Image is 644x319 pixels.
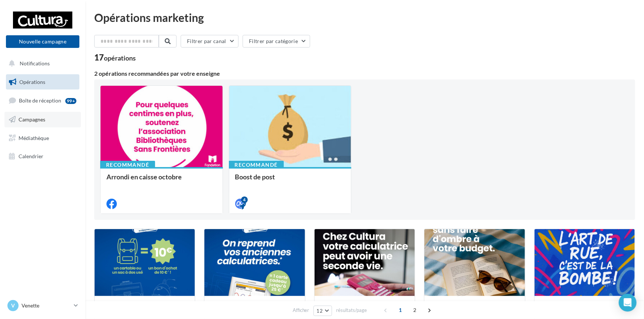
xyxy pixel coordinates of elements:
[94,53,136,62] div: 17
[409,304,421,316] span: 2
[6,299,79,313] a: V Venette
[94,71,635,77] div: 2 opérations recommandées par votre enseigne
[317,308,323,314] span: 12
[619,294,637,312] div: Open Intercom Messenger
[19,153,43,159] span: Calendrier
[11,302,15,309] span: V
[313,306,332,316] button: 12
[235,173,345,188] div: Boost de post
[394,304,406,316] span: 1
[100,161,155,169] div: Recommandé
[4,74,81,90] a: Opérations
[106,173,217,188] div: Arrondi en caisse octobre
[241,196,248,203] div: 4
[19,97,61,104] span: Boîte de réception
[4,56,78,71] button: Notifications
[19,116,45,123] span: Campagnes
[181,35,239,48] button: Filtrer par canal
[243,35,310,48] button: Filtrer par catégorie
[4,149,81,164] a: Calendrier
[104,55,136,61] div: opérations
[4,130,81,146] a: Médiathèque
[19,134,49,141] span: Médiathèque
[229,161,284,169] div: Recommandé
[65,98,76,104] div: 99+
[22,302,71,309] p: Venette
[336,307,367,314] span: résultats/page
[20,60,50,66] span: Notifications
[94,12,635,23] div: Opérations marketing
[6,35,79,48] button: Nouvelle campagne
[293,307,309,314] span: Afficher
[19,79,45,85] span: Opérations
[4,92,81,108] a: Boîte de réception99+
[4,112,81,127] a: Campagnes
